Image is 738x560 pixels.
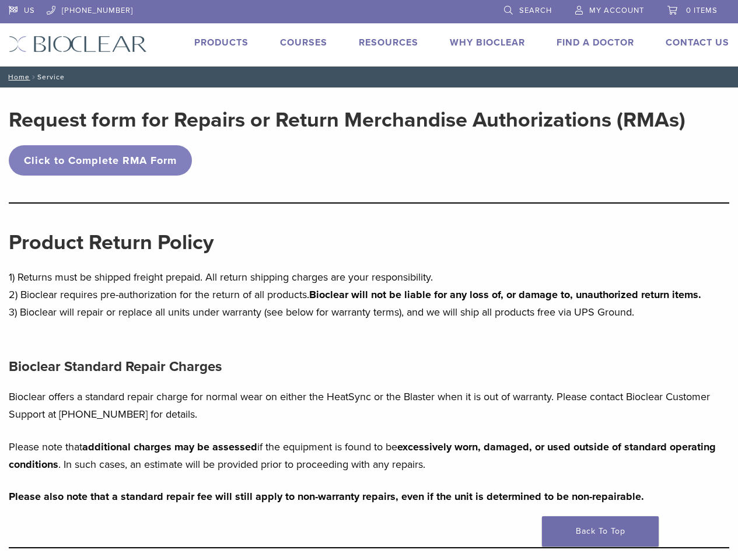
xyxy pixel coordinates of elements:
[30,74,37,80] span: /
[9,107,685,132] strong: Request form for Repairs or Return Merchandise Authorizations (RMAs)
[9,268,729,321] p: 1) Returns must be shipped freight prepaid. All return shipping charges are your responsibility. ...
[9,145,192,176] a: Click to Complete RMA Form
[9,490,644,503] strong: Please also note that a standard repair fee will still apply to non-warranty repairs, even if the...
[666,37,729,48] a: Contact Us
[359,37,418,48] a: Resources
[9,388,729,423] p: Bioclear offers a standard repair charge for normal wear on either the HeatSync or the Blaster wh...
[9,36,147,52] img: Bioclear
[9,440,716,471] strong: excessively worn, damaged, or used outside of standard operating conditions
[589,6,644,15] span: My Account
[309,288,701,301] strong: Bioclear will not be liable for any loss of, or damage to, unauthorized return items.
[9,230,214,255] strong: Product Return Policy
[280,37,327,48] a: Courses
[557,37,634,48] a: Find A Doctor
[5,73,30,81] a: Home
[9,438,729,473] p: Please note that if the equipment is found to be . In such cases, an estimate will be provided pr...
[82,440,257,453] strong: additional charges may be assessed
[542,516,659,547] a: Back To Top
[194,37,249,48] a: Products
[686,6,718,15] span: 0 items
[519,6,552,15] span: Search
[9,353,729,381] h4: Bioclear Standard Repair Charges
[450,37,525,48] a: Why Bioclear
